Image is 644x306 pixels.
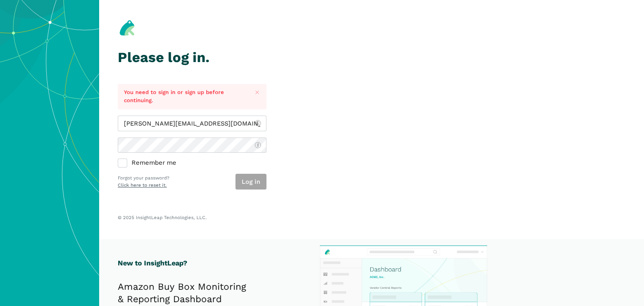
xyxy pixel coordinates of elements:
h1: Please log in. [118,50,266,65]
button: Close [252,87,263,98]
p: You need to sign in or sign up before continuing. [124,88,245,105]
label: Remember me [118,159,266,168]
p: Forgot your password? [118,175,169,182]
h1: New to InsightLeap? [118,258,366,269]
p: © 2025 InsightLeap Technologies, LLC. [118,214,625,221]
a: Click here to reset it. [118,182,167,188]
input: admin@insightleap.com [118,116,266,131]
